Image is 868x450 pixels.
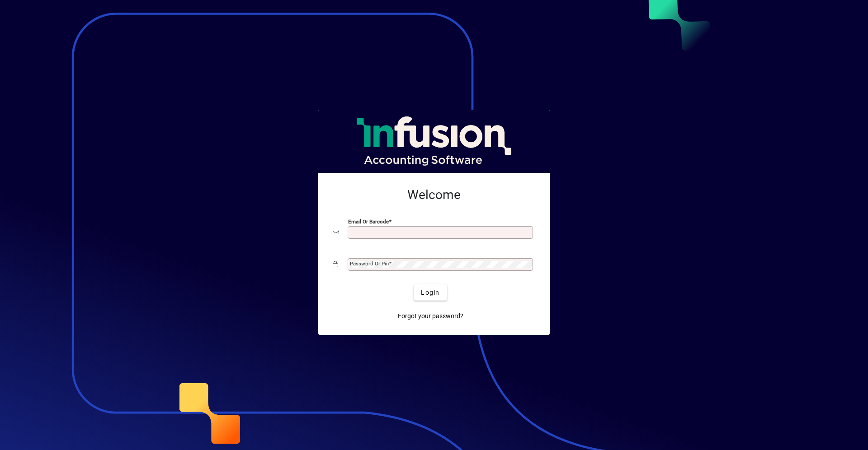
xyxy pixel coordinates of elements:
[398,311,463,321] span: Forgot your password?
[348,218,389,225] mat-label: Email or Barcode
[421,288,439,297] span: Login
[394,308,467,324] a: Forgot your password?
[333,187,535,203] h2: Welcome
[414,284,447,301] button: Login
[350,260,389,267] mat-label: Password or Pin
